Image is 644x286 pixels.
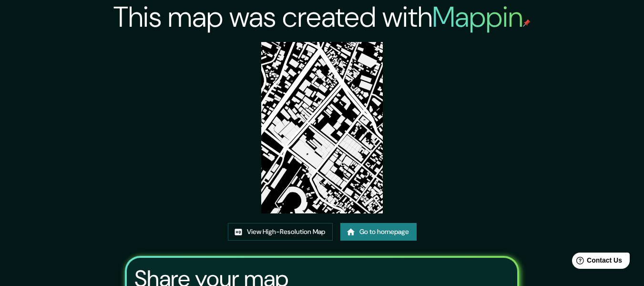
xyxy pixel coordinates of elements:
img: mappin-pin [523,19,531,27]
img: created-map [261,42,382,213]
iframe: Help widget launcher [559,249,634,275]
a: Go to homepage [340,223,417,241]
a: View High-Resolution Map [228,223,333,241]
